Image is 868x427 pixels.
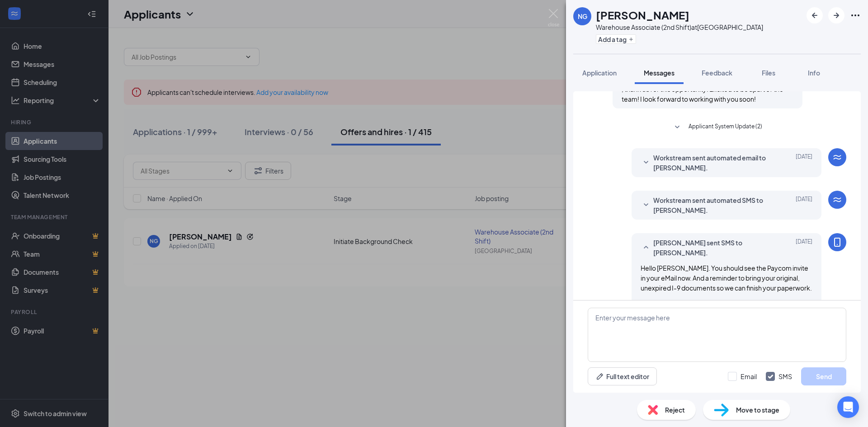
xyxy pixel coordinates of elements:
[807,7,823,23] button: ArrowLeftNew
[736,405,779,415] span: Move to stage
[665,405,685,415] span: Reject
[828,7,844,23] button: ArrowRight
[689,122,762,133] span: Applicant System Update (2)
[672,122,683,133] svg: SmallChevronDown
[596,23,763,32] div: Warehouse Associate (2nd Shift) at [GEOGRAPHIC_DATA]
[796,153,812,173] span: [DATE]
[641,264,812,312] span: Hello [PERSON_NAME]. You should see the Paycom invite in your eMail now. And a reminder to bring ...
[762,69,775,77] span: Files
[837,396,859,418] div: Open Intercom Messenger
[832,237,843,248] svg: MobileSms
[653,153,772,173] span: Workstream sent automated email to [PERSON_NAME].
[628,37,634,42] svg: Plus
[595,372,604,381] svg: Pen
[808,69,820,77] span: Info
[831,10,842,21] svg: ArrowRight
[596,34,636,44] button: PlusAdd a tag
[644,69,675,77] span: Messages
[596,7,689,23] h1: [PERSON_NAME]
[850,10,861,21] svg: Ellipses
[801,367,846,385] button: Send
[641,157,651,168] svg: SmallChevronDown
[582,69,617,77] span: Application
[832,194,843,205] svg: WorkstreamLogo
[588,367,657,385] button: Full text editorPen
[641,242,651,253] svg: SmallChevronUp
[702,69,732,77] span: Feedback
[796,195,812,215] span: [DATE]
[641,200,651,211] svg: SmallChevronDown
[653,238,772,258] span: [PERSON_NAME] sent SMS to [PERSON_NAME].
[796,238,812,258] span: [DATE]
[809,10,820,21] svg: ArrowLeftNew
[653,195,772,215] span: Workstream sent automated SMS to [PERSON_NAME].
[672,122,762,133] button: SmallChevronDownApplicant System Update (2)
[832,152,843,163] svg: WorkstreamLogo
[578,12,587,21] div: NG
